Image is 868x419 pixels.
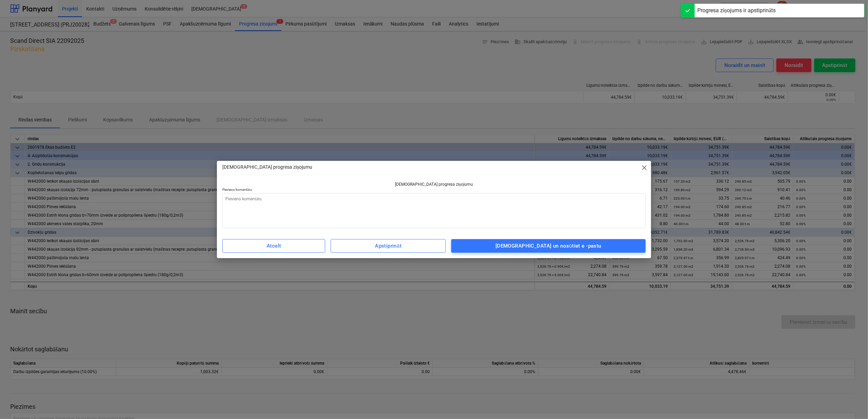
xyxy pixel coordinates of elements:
div: [DEMOGRAPHIC_DATA] un nosūtiet e -pastu [495,241,601,250]
p: [DEMOGRAPHIC_DATA] progresa ziņojumu [222,164,312,171]
button: Atcelt [222,239,325,253]
span: close [640,164,648,172]
p: [DEMOGRAPHIC_DATA] progresa ziņojumu [222,182,646,187]
button: Apstiprināt [331,239,446,253]
button: [DEMOGRAPHIC_DATA] un nosūtiet e -pastu [451,239,646,253]
div: Apstiprināt [375,241,401,250]
div: Progresa ziņojums ir apstiprināts [697,6,776,15]
p: Pievieno komentāru [222,187,646,193]
div: Atcelt [267,241,281,250]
